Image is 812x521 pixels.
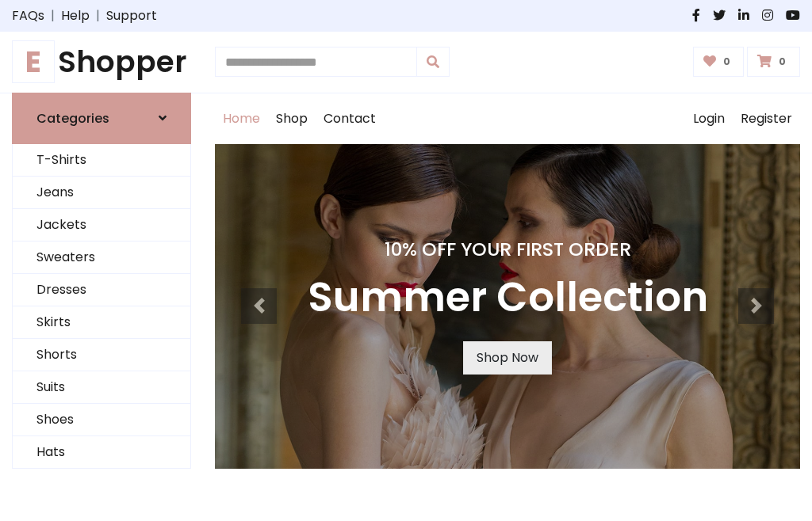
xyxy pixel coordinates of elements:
a: Login [685,93,733,144]
a: Shop Now [463,341,552,375]
a: Shorts [13,339,190,371]
a: Support [106,6,157,25]
a: Help [61,6,90,25]
a: Contact [316,93,384,144]
span: | [90,6,106,25]
a: Dresses [13,274,190,306]
h6: Categories [36,111,109,126]
a: 0 [747,47,800,77]
span: 0 [719,55,734,69]
a: Register [733,93,800,144]
h3: Summer Collection [308,273,708,322]
a: Categories [12,93,191,144]
a: Jeans [13,177,190,209]
a: 0 [693,47,745,77]
span: E [12,40,55,83]
a: Shop [268,93,316,144]
a: EShopper [12,44,191,80]
a: Jackets [13,209,190,241]
span: | [44,6,61,25]
h4: 10% Off Your First Order [308,238,708,260]
a: Home [215,93,268,144]
a: Skirts [13,306,190,339]
a: Shoes [13,404,190,436]
a: Suits [13,371,190,404]
span: 0 [775,55,790,69]
a: T-Shirts [13,144,190,177]
h1: Shopper [12,44,191,80]
a: Hats [13,436,190,469]
a: Sweaters [13,241,190,274]
a: FAQs [12,6,44,25]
